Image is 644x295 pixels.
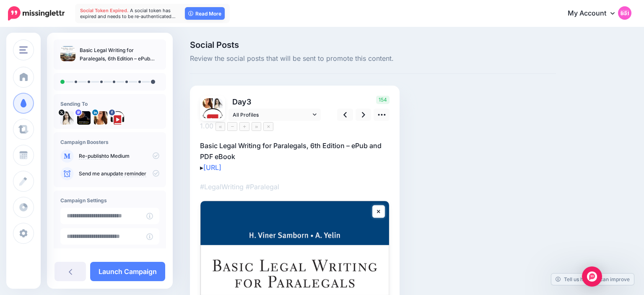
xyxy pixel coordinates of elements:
[60,101,159,107] h4: Sending To
[77,111,91,125] img: 802740b3fb02512f-84599.jpg
[80,8,129,13] span: Social Token Expired.
[79,170,159,178] p: Send me an
[376,96,390,104] span: 154
[80,46,159,63] p: Basic Legal Writing for Paralegals, 6th Edition – ePub and PDF eBook
[190,41,556,49] span: Social Posts
[247,97,251,106] span: 3
[582,266,602,287] div: Open Intercom Messenger
[229,109,321,121] a: All Profiles
[111,111,124,125] img: 307443043_482319977280263_5046162966333289374_n-bsa149661.png
[60,46,75,61] img: 5043566fdbc7315e9adb4e2e6c2f05bd_thumb.jpg
[203,98,213,108] img: 1537218439639-55706.png
[60,197,159,204] h4: Campaign Settings
[559,3,631,24] a: My Account
[233,110,311,119] span: All Profiles
[200,140,390,173] p: Basic Legal Writing for Paralegals, 6th Edition – ePub and PDF eBook ▸
[8,6,65,21] img: Missinglettr
[551,274,634,285] a: Tell us how we can improve
[107,170,146,177] a: update reminder
[60,111,74,125] img: tSvj_Osu-58146.jpg
[79,153,104,159] a: Re-publish
[79,152,159,160] p: to Medium
[94,111,107,125] img: 1537218439639-55706.png
[19,46,28,54] img: menu.png
[60,139,159,145] h4: Campaign Boosters
[190,53,556,64] span: Review the social posts that will be sent to promote this content.
[203,108,223,128] img: 307443043_482319977280263_5046162966333289374_n-bsa149661.png
[200,181,390,192] p: #LegalWriting #Paralegal
[229,96,322,108] p: Day
[80,8,176,19] span: A social token has expired and needs to be re-authenticated…
[185,7,225,20] a: Read More
[203,163,221,172] a: [URL]
[213,98,223,108] img: tSvj_Osu-58146.jpg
